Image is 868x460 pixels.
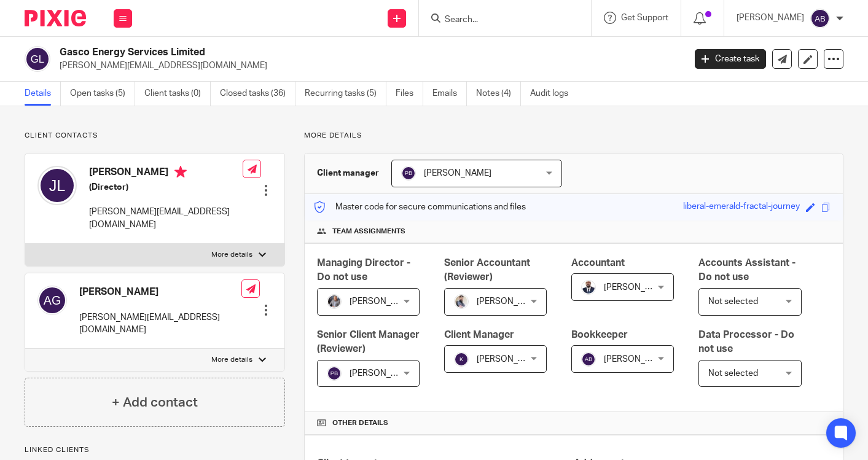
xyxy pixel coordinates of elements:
h4: [PERSON_NAME] [89,166,243,181]
a: Client tasks (0) [144,82,211,106]
span: [PERSON_NAME] [477,355,544,364]
a: Closed tasks (36) [220,82,295,106]
span: Other details [332,418,388,428]
span: [PERSON_NAME] [604,355,671,364]
span: Senior Client Manager (Reviewer) [317,330,420,354]
p: More details [211,355,252,365]
img: svg%3E [25,46,50,72]
div: liberal-emerald-fractal-journey [683,200,800,214]
img: svg%3E [37,166,77,205]
span: Client Manager [444,330,514,340]
a: Notes (4) [476,82,521,106]
img: svg%3E [581,352,596,367]
span: [PERSON_NAME] [350,369,417,378]
span: Team assignments [332,227,405,236]
a: Files [396,82,423,106]
a: Recurring tasks (5) [305,82,386,106]
span: Data Processor - Do not use [698,330,794,354]
span: Not selected [708,369,758,378]
h4: + Add contact [112,393,198,412]
p: Linked clients [25,445,285,455]
h4: [PERSON_NAME] [79,286,241,298]
a: Details [25,82,61,106]
h3: Client manager [317,167,379,179]
p: [PERSON_NAME][EMAIL_ADDRESS][DOMAIN_NAME] [60,60,676,72]
i: Primary [174,166,187,178]
span: Accountant [571,258,625,268]
img: WhatsApp%20Image%202022-05-18%20at%206.27.04%20PM.jpeg [581,280,596,295]
img: svg%3E [37,286,67,315]
img: svg%3E [401,166,416,181]
img: Pixie%2002.jpg [454,294,469,309]
img: Pixie [25,10,86,26]
a: Create task [695,49,766,69]
h2: Gasco Energy Services Limited [60,46,553,59]
span: Bookkeeper [571,330,628,340]
span: [PERSON_NAME] [477,297,544,306]
img: svg%3E [454,352,469,367]
span: Get Support [621,14,668,22]
span: Not selected [708,297,758,306]
a: Open tasks (5) [70,82,135,106]
p: Master code for secure communications and files [314,201,526,213]
p: More details [304,131,843,141]
span: Accounts Assistant - Do not use [698,258,796,282]
p: [PERSON_NAME] [737,12,804,24]
span: Senior Accountant (Reviewer) [444,258,530,282]
span: [PERSON_NAME] [604,283,671,292]
h5: (Director) [89,181,243,193]
img: svg%3E [810,9,830,28]
p: [PERSON_NAME][EMAIL_ADDRESS][DOMAIN_NAME] [79,311,241,337]
span: Managing Director - Do not use [317,258,410,282]
p: More details [211,250,252,260]
p: [PERSON_NAME][EMAIL_ADDRESS][DOMAIN_NAME] [89,206,243,231]
img: -%20%20-%20studio@ingrained.co.uk%20for%20%20-20220223%20at%20101413%20-%201W1A2026.jpg [327,294,342,309]
span: [PERSON_NAME] [350,297,417,306]
img: svg%3E [327,366,342,381]
p: Client contacts [25,131,285,141]
a: Emails [432,82,467,106]
a: Audit logs [530,82,577,106]
span: [PERSON_NAME] [424,169,491,177]
input: Search [444,15,554,26]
